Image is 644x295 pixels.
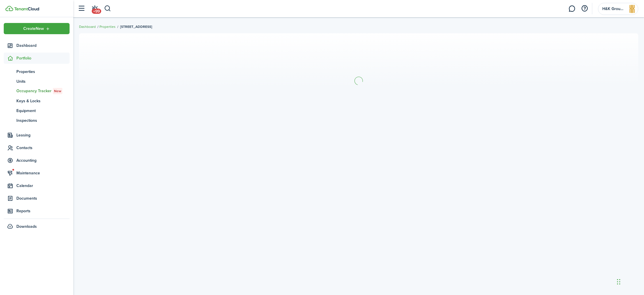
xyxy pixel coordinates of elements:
[4,205,70,217] a: Reports
[4,67,70,76] a: Properties
[545,233,644,295] div: 聊天小组件
[54,88,61,94] span: New
[4,23,70,34] button: Open menu
[16,183,70,189] span: Calendar
[617,273,620,290] div: 拖动
[76,3,87,14] button: Open sidebar
[566,1,577,16] a: Messaging
[16,223,37,230] span: Downloads
[580,4,589,14] button: Open resource center
[16,43,70,49] span: Dashboard
[354,76,364,86] img: Loading
[4,76,70,86] a: Units
[16,88,70,94] span: Occupancy Tracker
[4,86,70,96] a: Occupancy TrackerNew
[16,170,70,176] span: Maintenance
[89,1,100,16] a: Notifications
[5,6,13,11] img: TenantCloud
[545,233,644,295] iframe: Chat Widget
[16,78,70,84] span: Units
[14,7,39,11] img: TenantCloud
[602,7,625,11] span: H&K Group and Associates, Inc.
[16,145,70,151] span: Contacts
[16,208,70,214] span: Reports
[79,24,96,29] a: Dashboard
[16,195,70,201] span: Documents
[16,69,70,75] span: Properties
[16,108,70,114] span: Equipment
[4,106,70,115] a: Equipment
[16,98,70,104] span: Keys & Locks
[23,27,44,31] span: Create New
[99,24,116,29] a: Properties
[104,4,111,14] button: Search
[4,115,70,125] a: Inspections
[16,117,70,124] span: Inspections
[16,132,70,138] span: Leasing
[92,9,101,14] span: +99
[16,55,70,61] span: Portfolio
[120,24,152,29] span: [STREET_ADDRESS]
[628,4,637,14] img: H&K Group and Associates, Inc.
[4,40,70,51] a: Dashboard
[4,96,70,106] a: Keys & Locks
[16,157,70,163] span: Accounting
